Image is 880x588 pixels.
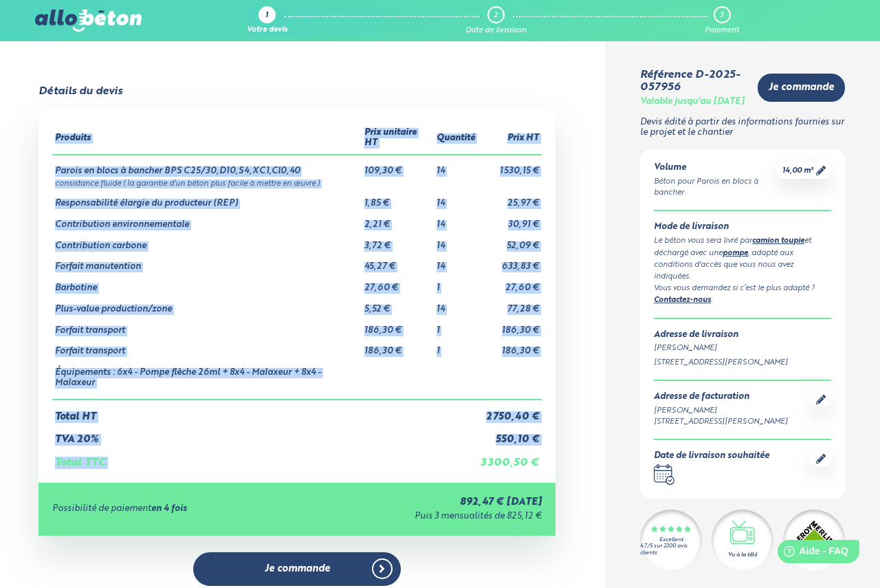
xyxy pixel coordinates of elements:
[654,392,788,402] div: Adresse de facturation
[434,209,478,230] td: 14
[434,294,478,315] td: 14
[654,330,831,340] div: Adresse de livraison
[52,177,542,188] td: consistance fluide ( la garantie d’un béton plus facile à mettre en œuvre )
[654,222,831,232] div: Mode de livraison
[478,209,542,230] td: 30,91 €
[304,497,542,508] div: 892,47 € [DATE]
[304,512,542,522] div: Puis 3 mensualités de 825,12 €
[640,543,702,556] div: 4.7/5 sur 2300 avis clients
[434,251,478,272] td: 14
[434,272,478,294] td: 1
[752,237,804,245] a: camion toupie
[362,272,434,294] td: 27,60 €
[728,551,757,559] div: Vu à la télé
[478,272,542,294] td: 27,60 €
[434,336,478,357] td: 1
[52,155,362,177] td: Parois en blocs à bancher BPS C25/30,D10,S4,XC1,Cl0,40
[478,122,542,154] th: Prix HT
[52,230,362,252] td: Contribution carbone
[478,230,542,252] td: 52,09 €
[52,272,362,294] td: Barbotine
[362,122,434,154] th: Prix unitaire HT
[52,400,478,423] td: Total HT
[247,26,287,35] div: Votre devis
[52,209,362,230] td: Contribution environnementale
[52,294,362,315] td: Plus-value production/zone
[478,336,542,357] td: 186,30 €
[654,235,831,283] div: Le béton vous sera livré par et déchargé avec une , adapté aux conditions d'accès que vous nous a...
[659,537,683,543] div: Excellent
[465,26,527,35] div: Date de livraison
[247,6,287,35] a: 1 Votre devis
[640,69,747,94] div: Référence D-2025-057956
[478,446,542,469] td: 3 300,50 €
[362,188,434,209] td: 1,85 €
[494,11,498,20] div: 2
[434,315,478,336] td: 1
[654,296,711,304] a: Contactez-nous
[362,336,434,357] td: 186,30 €
[465,6,527,35] a: 2 Date de livraison
[434,155,478,177] td: 14
[654,416,788,428] div: [STREET_ADDRESS][PERSON_NAME]
[52,504,305,514] div: Possibilité de paiement
[478,423,542,446] td: 550,10 €
[35,10,141,32] img: allobéton
[654,163,777,173] div: Volume
[52,188,362,209] td: Responsabilité élargie du producteur (REP)
[52,357,362,400] td: Équipements : 6x4 - Pompe flèche 26ml + 8x4 - Malaxeur + 8x4 - Malaxeur
[758,534,865,573] iframe: Help widget launcher
[362,155,434,177] td: 109,30 €
[52,446,478,469] td: Total TTC
[640,97,745,107] div: Valable jusqu'au [DATE]
[705,6,739,35] a: 3 Paiement
[362,315,434,336] td: 186,30 €
[52,251,362,272] td: Forfait manutention
[478,400,542,423] td: 2 750,40 €
[654,176,777,199] div: Béton pour Parois en blocs à bancher
[654,283,831,307] div: Vous vous demandez si c’est le plus adapté ? .
[434,122,478,154] th: Quantité
[720,11,723,20] div: 3
[151,504,187,513] strong: en 4 fois
[362,209,434,230] td: 2,21 €
[362,230,434,252] td: 3,72 €
[193,552,400,586] a: Je commande
[654,405,788,417] div: [PERSON_NAME]
[265,12,268,21] div: 1
[654,342,831,354] div: [PERSON_NAME]
[705,26,739,35] div: Paiement
[52,315,362,336] td: Forfait transport
[769,82,834,94] span: Je commande
[723,250,748,257] a: pompe
[654,451,769,461] div: Date de livraison souhaitée
[478,155,542,177] td: 1 530,15 €
[758,74,845,102] a: Je commande
[640,118,845,138] p: Devis édité à partir des informations fournies sur le projet et le chantier
[478,188,542,209] td: 25,97 €
[362,251,434,272] td: 45,27 €
[478,315,542,336] td: 186,30 €
[434,230,478,252] td: 14
[265,563,330,575] span: Je commande
[654,357,831,369] div: [STREET_ADDRESS][PERSON_NAME]
[362,294,434,315] td: 5,52 €
[38,85,122,98] div: Détails du devis
[478,251,542,272] td: 633,83 €
[52,336,362,357] td: Forfait transport
[52,423,478,446] td: TVA 20%
[478,294,542,315] td: 77,28 €
[434,188,478,209] td: 14
[52,122,362,154] th: Produits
